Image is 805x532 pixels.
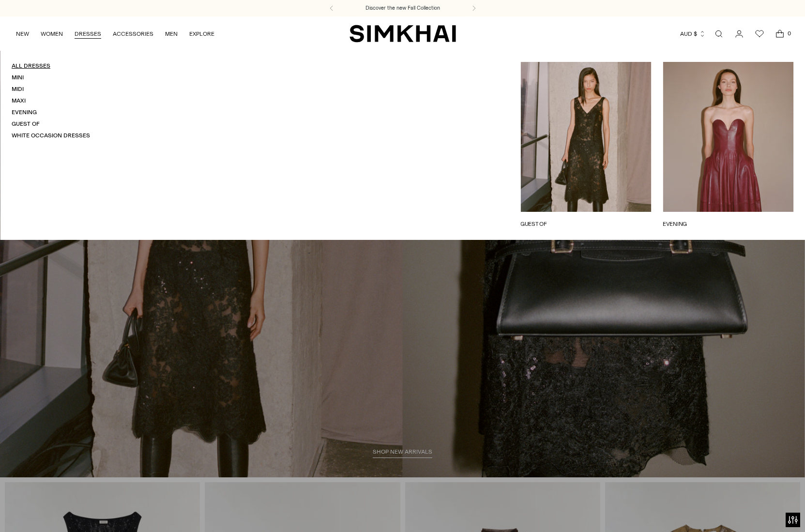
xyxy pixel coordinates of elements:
[770,24,790,44] a: Open cart modal
[349,24,456,43] a: SIMKHAI
[41,23,63,44] a: WOMEN
[16,23,29,44] a: NEW
[365,4,440,12] a: Discover the new Fall Collection
[729,24,749,44] a: Go to the account page
[75,23,101,44] a: DRESSES
[189,23,214,44] a: EXPLORE
[709,24,729,44] a: Open search modal
[785,29,793,38] span: 0
[165,23,178,44] a: MEN
[680,23,706,44] button: AUD $
[113,23,153,44] a: ACCESSORIES
[750,24,769,44] a: Wishlist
